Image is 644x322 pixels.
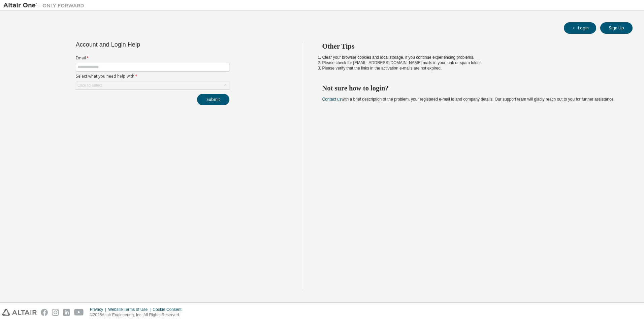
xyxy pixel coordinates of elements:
span: with a brief description of the problem, your registered e-mail id and company details. Our suppo... [322,97,615,102]
img: facebook.svg [41,309,48,316]
img: Altair One [3,2,88,9]
button: Submit [197,94,229,105]
img: altair_logo.svg [2,309,37,316]
div: Website Terms of Use [108,307,153,312]
div: Click to select [77,83,102,88]
h2: Not sure how to login? [322,84,621,92]
div: Cookie Consent [153,307,185,312]
label: Email [76,55,229,61]
div: Click to select [76,81,229,89]
li: Clear your browser cookies and local storage, if you continue experiencing problems. [322,55,621,60]
div: Privacy [90,307,108,312]
p: © 2025 Altair Engineering, Inc. All Rights Reserved. [90,312,186,318]
div: Account and Login Help [76,42,199,47]
a: Contact us [322,97,342,102]
img: instagram.svg [52,309,59,316]
label: Select what you need help with [76,74,229,79]
li: Please check for [EMAIL_ADDRESS][DOMAIN_NAME] mails in your junk or spam folder. [322,60,621,65]
img: youtube.svg [74,309,84,316]
button: Login [564,22,596,34]
img: linkedin.svg [63,309,70,316]
h2: Other Tips [322,42,621,51]
button: Sign Up [600,22,633,34]
li: Please verify that the links in the activation e-mails are not expired. [322,65,621,71]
